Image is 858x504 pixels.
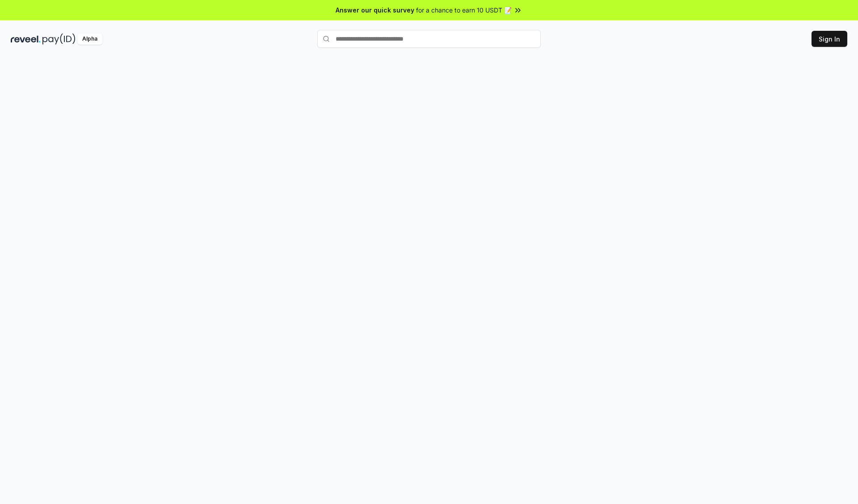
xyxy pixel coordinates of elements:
img: reveel_dark [11,33,41,45]
div: Alpha [77,33,102,45]
span: Answer our quick survey [336,5,414,15]
span: for a chance to earn 10 USDT 📝 [416,5,512,15]
button: Sign In [812,31,847,47]
img: pay_id [42,33,76,45]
